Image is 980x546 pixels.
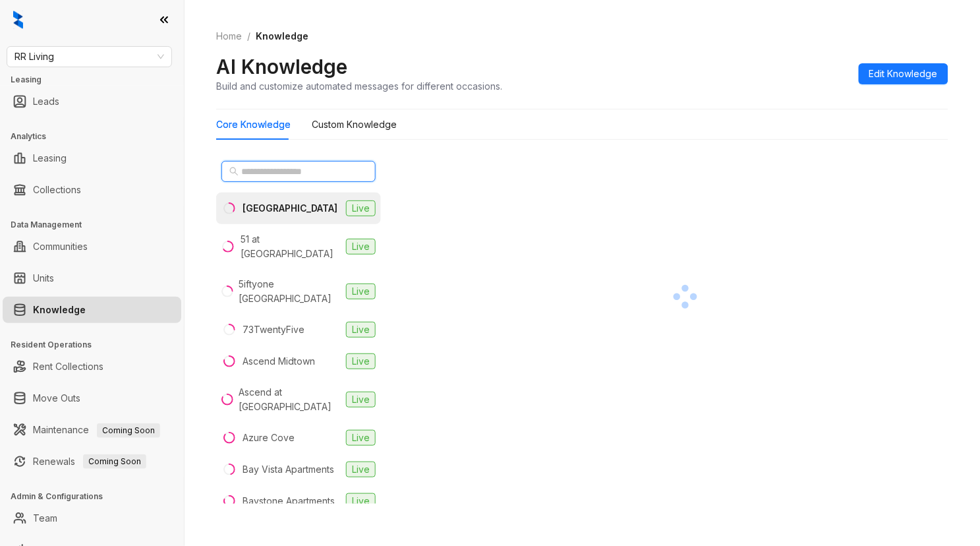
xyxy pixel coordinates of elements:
[33,145,67,171] a: Leasing
[11,131,184,142] h3: Analytics
[346,322,376,338] span: Live
[3,448,181,475] li: Renewals
[216,117,291,132] div: Core Knowledge
[346,284,376,299] span: Live
[11,74,184,86] h3: Leasing
[33,88,59,115] a: Leads
[33,448,146,475] a: RenewalsComing Soon
[3,297,181,323] li: Knowledge
[229,167,239,176] span: search
[3,145,181,171] li: Leasing
[33,177,81,203] a: Collections
[243,494,335,508] div: Baystone Apartments
[33,353,103,380] a: Rent Collections
[243,431,295,445] div: Azure Cove
[3,233,181,260] li: Communities
[216,54,347,79] h2: AI Knowledge
[13,11,23,29] img: logo
[3,417,181,443] li: Maintenance
[97,423,160,438] span: Coming Soon
[239,385,341,414] div: Ascend at [GEOGRAPHIC_DATA]
[346,430,376,446] span: Live
[859,63,948,84] button: Edit Knowledge
[216,79,502,93] div: Build and customize automated messages for different occasions.
[346,353,376,369] span: Live
[346,392,376,408] span: Live
[3,353,181,380] li: Rent Collections
[33,297,86,323] a: Knowledge
[14,47,164,67] span: RR Living
[243,322,304,337] div: 73TwentyFive
[3,385,181,411] li: Move Outs
[243,201,337,216] div: [GEOGRAPHIC_DATA]
[33,385,80,411] a: Move Outs
[241,232,341,261] div: 51 at [GEOGRAPHIC_DATA]
[346,493,376,509] span: Live
[256,30,308,42] span: Knowledge
[869,67,938,81] span: Edit Knowledge
[346,239,376,255] span: Live
[243,354,315,369] div: Ascend Midtown
[243,462,334,477] div: Bay Vista Apartments
[214,29,245,44] a: Home
[247,29,250,44] li: /
[3,265,181,291] li: Units
[3,88,181,115] li: Leads
[346,462,376,477] span: Live
[346,200,376,216] span: Live
[11,491,184,502] h3: Admin & Configurations
[3,505,181,531] li: Team
[83,454,146,469] span: Coming Soon
[3,177,181,203] li: Collections
[11,339,184,351] h3: Resident Operations
[239,277,341,306] div: 5iftyone [GEOGRAPHIC_DATA]
[11,219,184,231] h3: Data Management
[33,233,88,260] a: Communities
[312,117,397,132] div: Custom Knowledge
[33,265,54,291] a: Units
[33,505,57,531] a: Team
